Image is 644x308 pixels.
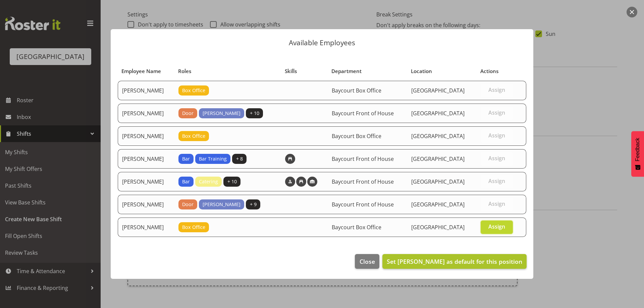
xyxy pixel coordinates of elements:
[411,67,432,75] span: Location
[332,87,381,94] span: Baycourt Box Office
[332,178,394,185] span: Baycourt Front of House
[203,110,240,117] span: [PERSON_NAME]
[332,224,381,231] span: Baycourt Box Office
[331,67,362,75] span: Department
[488,132,505,139] span: Assign
[178,67,191,75] span: Roles
[355,254,379,269] button: Close
[118,104,174,123] td: [PERSON_NAME]
[635,138,641,161] span: Feedback
[332,132,381,140] span: Baycourt Box Office
[631,131,644,177] button: Feedback - Show survey
[118,81,174,100] td: [PERSON_NAME]
[488,86,505,93] span: Assign
[411,224,465,231] span: [GEOGRAPHIC_DATA]
[182,224,205,231] span: Box Office
[227,178,237,185] span: + 10
[387,257,522,265] span: Set [PERSON_NAME] as default for this position
[182,178,190,185] span: Bar
[480,67,498,75] span: Actions
[411,132,465,140] span: [GEOGRAPHIC_DATA]
[182,155,190,163] span: Bar
[182,87,205,94] span: Box Office
[285,67,297,75] span: Skills
[182,201,194,208] span: Door
[488,223,505,230] span: Assign
[118,149,174,169] td: [PERSON_NAME]
[250,110,259,117] span: + 10
[203,201,240,208] span: [PERSON_NAME]
[182,110,194,117] span: Door
[488,155,505,162] span: Assign
[118,195,174,214] td: [PERSON_NAME]
[488,178,505,184] span: Assign
[332,110,394,117] span: Baycourt Front of House
[488,109,505,116] span: Assign
[411,201,465,208] span: [GEOGRAPHIC_DATA]
[118,218,174,237] td: [PERSON_NAME]
[118,172,174,191] td: [PERSON_NAME]
[236,155,243,163] span: + 8
[199,178,218,185] span: Catering
[117,39,527,46] p: Available Employees
[411,155,465,163] span: [GEOGRAPHIC_DATA]
[199,155,227,163] span: Bar Training
[360,257,375,266] span: Close
[332,155,394,163] span: Baycourt Front of House
[332,201,394,208] span: Baycourt Front of House
[411,87,465,94] span: [GEOGRAPHIC_DATA]
[118,126,174,146] td: [PERSON_NAME]
[411,110,465,117] span: [GEOGRAPHIC_DATA]
[182,132,205,140] span: Box Office
[411,178,465,185] span: [GEOGRAPHIC_DATA]
[121,67,161,75] span: Employee Name
[250,201,257,208] span: + 9
[488,200,505,207] span: Assign
[382,254,527,269] button: Set [PERSON_NAME] as default for this position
